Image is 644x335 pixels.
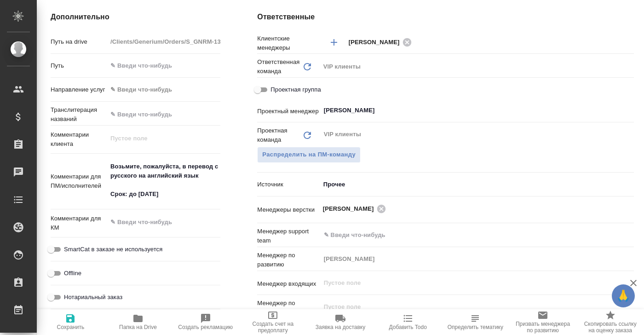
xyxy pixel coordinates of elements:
button: Скопировать ссылку на оценку заказа [576,309,644,335]
button: Open [629,110,631,111]
p: Менеджер по продажам [257,299,320,317]
p: Направление услуг [51,85,107,94]
span: Распределить на ПМ-команду [262,150,356,160]
p: Источник [257,180,320,189]
span: Создать рекламацию [178,324,233,330]
input: ✎ Введи что-нибудь [107,108,220,121]
h4: Дополнительно [51,12,220,23]
button: Добавить менеджера [323,31,345,53]
button: Добавить Todo [374,309,442,335]
div: ✎ Введи что-нибудь [110,85,209,94]
span: Добавить Todo [389,324,426,330]
p: Клиентские менеджеры [257,34,320,52]
button: Папка на Drive [104,309,172,335]
button: Open [629,41,631,43]
span: 🙏 [615,286,631,306]
span: Offline [64,269,81,278]
button: Определить тематику [442,309,509,335]
span: Проектная группа [270,85,321,94]
span: SmartCat в заказе не используется [64,245,162,254]
button: Распределить на ПМ-команду [257,147,361,163]
button: Open [629,234,631,236]
input: Пустое поле [107,35,220,48]
p: Менеджер входящих [257,279,320,289]
button: Создать рекламацию [172,309,239,335]
p: Менеджер по развитию [257,251,320,269]
button: Призвать менеджера по развитию [509,309,577,335]
span: [PERSON_NAME] [349,38,405,47]
input: ✎ Введи что-нибудь [107,59,220,72]
button: Создать счет на предоплату [239,309,307,335]
button: Open [629,208,631,210]
input: Пустое поле [323,301,612,312]
h4: Ответственные [257,12,634,23]
p: Ответственная команда [257,58,301,76]
div: [PERSON_NAME] [349,36,415,48]
p: Менеджеры верстки [257,205,320,214]
div: VIP клиенты [320,59,634,75]
p: Комментарии для КМ [51,214,107,232]
span: В заказе уже есть ответственный ПМ или ПМ группа [257,147,361,163]
span: Сохранить [57,324,85,330]
div: ✎ Введи что-нибудь [107,82,220,98]
div: Прочее [320,177,634,192]
p: Комментарии для ПМ/исполнителей [51,172,107,191]
textarea: Возьмите, пожалуйста, в перевод с русского на английский язык Срок: до [DATE] [107,159,220,202]
input: Пустое поле [323,277,612,289]
p: Проектный менеджер [257,107,320,116]
span: Папка на Drive [119,324,157,330]
input: ✎ Введи что-нибудь [323,230,600,241]
p: Путь на drive [51,37,107,46]
span: Заявка на доставку [316,324,365,330]
span: Создать счет на предоплату [245,321,301,334]
span: Призвать менеджера по развитию [515,321,571,334]
button: Сохранить [37,309,104,335]
span: Скопировать ссылку на оценку заказа [582,321,638,334]
span: Определить тематику [448,324,503,330]
p: Менеджер support team [257,227,320,245]
button: Заявка на доставку [307,309,374,335]
div: [PERSON_NAME] [323,203,389,214]
span: [PERSON_NAME] [323,204,379,214]
p: Комментарии клиента [51,130,107,149]
p: Транслитерация названий [51,105,107,124]
p: Проектная команда [257,126,301,144]
button: 🙏 [612,284,635,307]
span: Нотариальный заказ [64,293,122,302]
p: Путь [51,61,107,70]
